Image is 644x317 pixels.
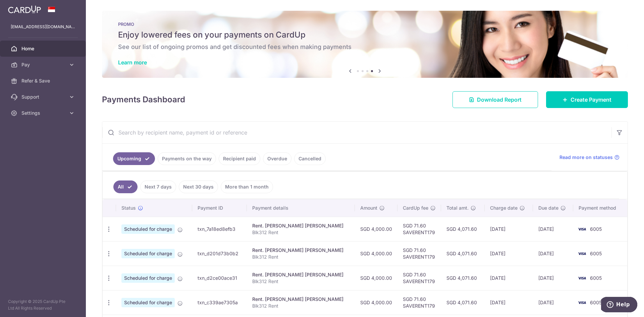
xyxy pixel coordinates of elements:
[575,250,589,258] img: Bank Card
[11,23,75,30] p: [EMAIL_ADDRESS][DOMAIN_NAME]
[575,225,589,233] img: Bank Card
[158,152,216,165] a: Payments on the way
[192,266,247,290] td: txn_d2ce00ace31
[21,61,66,68] span: Pay
[118,21,612,27] p: PROMO
[441,266,485,290] td: SGD 4,071.60
[441,241,485,266] td: SGD 4,071.60
[113,152,155,165] a: Upcoming
[219,152,260,165] a: Recipient paid
[252,247,350,254] div: Rent. [PERSON_NAME] [PERSON_NAME]
[102,122,611,143] input: Search by recipient name, payment id or reference
[192,290,247,315] td: txn_c339ae7305a
[221,180,273,193] a: More than 1 month
[252,229,350,236] p: Blk312 Rent
[533,241,574,266] td: [DATE]
[252,278,350,285] p: Blk312 Rent
[21,45,66,52] span: Home
[575,274,589,282] img: Bank Card
[590,251,602,256] span: 6005
[21,94,66,100] span: Support
[538,205,558,211] span: Due date
[485,241,533,266] td: [DATE]
[21,110,66,116] span: Settings
[485,266,533,290] td: [DATE]
[118,43,612,51] h6: See our list of ongoing promos and get discounted fees when making payments
[15,5,29,11] span: Help
[360,205,377,211] span: Amount
[355,290,397,315] td: SGD 4,000.00
[590,226,602,232] span: 6005
[355,266,397,290] td: SGD 4,000.00
[8,5,41,13] img: CardUp
[441,290,485,315] td: SGD 4,071.60
[397,290,441,315] td: SGD 71.60 SAVERENT179
[533,290,574,315] td: [DATE]
[21,77,66,84] span: Refer & Save
[446,205,469,211] span: Total amt.
[121,224,175,234] span: Scheduled for charge
[140,180,176,193] a: Next 7 days
[573,199,627,217] th: Payment method
[263,152,291,165] a: Overdue
[403,205,428,211] span: CardUp fee
[452,91,538,108] a: Download Report
[559,154,613,161] span: Read more on statuses
[121,298,175,307] span: Scheduled for charge
[252,222,350,229] div: Rent. [PERSON_NAME] [PERSON_NAME]
[355,241,397,266] td: SGD 4,000.00
[590,275,602,281] span: 6005
[102,11,628,78] img: Latest Promos banner
[490,205,518,211] span: Charge date
[121,273,175,283] span: Scheduled for charge
[252,296,350,303] div: Rent. [PERSON_NAME] [PERSON_NAME]
[247,199,355,217] th: Payment details
[102,94,185,106] h4: Payments Dashboard
[441,217,485,241] td: SGD 4,071.60
[477,96,522,104] span: Download Report
[546,91,628,108] a: Create Payment
[485,217,533,241] td: [DATE]
[252,303,350,309] p: Blk312 Rent
[397,241,441,266] td: SGD 71.60 SAVERENT179
[118,59,147,66] a: Learn more
[192,217,247,241] td: txn_7a18ed8efb3
[575,299,589,307] img: Bank Card
[113,180,138,193] a: All
[533,217,574,241] td: [DATE]
[590,300,602,305] span: 6005
[118,30,612,40] h5: Enjoy lowered fees on your payments on CardUp
[192,241,247,266] td: txn_d201d73b0b2
[601,297,637,314] iframe: Opens a widget where you can find more information
[294,152,326,165] a: Cancelled
[192,199,247,217] th: Payment ID
[179,180,218,193] a: Next 30 days
[559,154,620,161] a: Read more on statuses
[397,266,441,290] td: SGD 71.60 SAVERENT179
[397,217,441,241] td: SGD 71.60 SAVERENT179
[533,266,574,290] td: [DATE]
[121,205,136,211] span: Status
[571,96,611,104] span: Create Payment
[252,271,350,278] div: Rent. [PERSON_NAME] [PERSON_NAME]
[252,254,350,260] p: Blk312 Rent
[121,249,175,258] span: Scheduled for charge
[355,217,397,241] td: SGD 4,000.00
[485,290,533,315] td: [DATE]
